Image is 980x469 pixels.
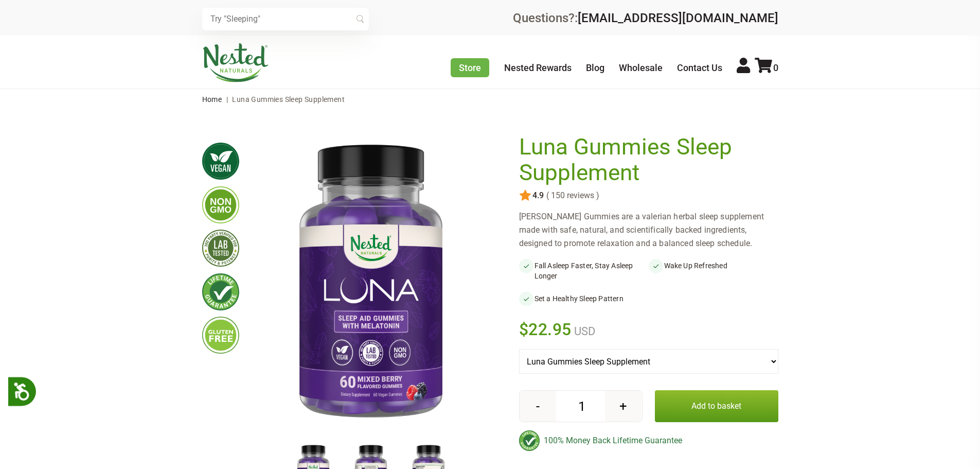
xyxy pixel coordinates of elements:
a: 0 [755,62,778,73]
img: vegan [202,143,239,180]
img: star.svg [519,189,531,202]
a: Wholesale [619,62,663,73]
a: [EMAIL_ADDRESS][DOMAIN_NAME] [578,11,778,25]
a: Store [451,58,489,77]
a: Home [202,95,222,103]
div: 100% Money Back Lifetime Guarantee [519,430,778,451]
img: thirdpartytested [202,230,239,267]
img: lifetimeguarantee [202,273,239,310]
input: Try "Sleeping" [202,8,369,30]
img: gmofree [202,186,239,223]
img: Luna Gummies Sleep Supplement [256,134,486,434]
span: ( 150 reviews ) [544,191,599,200]
img: Nested Naturals [202,43,269,82]
button: Add to basket [655,390,778,422]
img: badge-lifetimeguarantee-color.svg [519,430,540,451]
img: glutenfree [202,317,239,354]
nav: breadcrumbs [202,89,778,110]
li: Wake Up Refreshed [649,258,778,283]
a: Blog [586,62,604,73]
button: - [520,391,556,422]
div: [PERSON_NAME] Gummies are a valerian herbal sleep supplement made with safe, natural, and scienti... [519,210,778,250]
button: + [605,391,642,422]
span: 4.9 [531,191,544,200]
a: Contact Us [677,62,722,73]
span: | [224,95,230,103]
div: Questions?: [513,12,778,24]
h1: Luna Gummies Sleep Supplement [519,134,750,185]
li: Fall Asleep Faster, Stay Asleep Longer [519,258,649,283]
span: 0 [773,62,778,73]
span: Luna Gummies Sleep Supplement [232,95,345,103]
a: Nested Rewards [504,62,572,73]
li: Set a Healthy Sleep Pattern [519,291,649,306]
span: USD [572,325,595,338]
span: $22.95 [519,318,572,341]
